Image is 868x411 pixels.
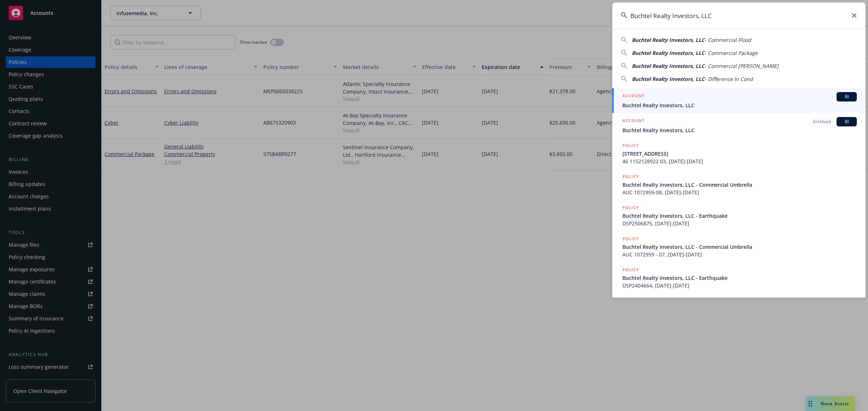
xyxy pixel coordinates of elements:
span: BI [839,118,854,125]
span: Buchtel Realty Investors, LLC [632,49,705,56]
span: DSP2506875, [DATE]-[DATE] [622,220,857,227]
input: Search... [612,3,865,29]
a: ACCOUNTBIBuchtel Realty Investors, LLC [612,88,865,113]
span: AUC 1072959 - 07, [DATE]-[DATE] [622,251,857,258]
span: Archived [813,118,831,125]
span: BI [839,94,854,100]
a: POLICYBuchtel Realty Investors, LLC - Commercial UmbrellaAUC 1072959 - 07, [DATE]-[DATE] [612,231,865,262]
a: POLICYBuchtel Realty Investors, LLC - EarthquakeDSP2404664, [DATE]-[DATE] [612,262,865,293]
span: [STREET_ADDRESS] [622,150,857,157]
h5: POLICY [622,235,639,242]
h5: ACCOUNT [622,92,644,101]
h5: POLICY [622,173,639,180]
h5: POLICY [622,204,639,211]
span: Buchtel Realty Investors, LLC [622,126,857,134]
span: Buchtel Realty Investors, LLC - Commercial Umbrella [622,243,857,251]
a: POLICY[STREET_ADDRESS]46 1152128922 03, [DATE]-[DATE] [612,138,865,169]
h5: POLICY [622,266,639,273]
span: Buchtel Realty Investors, LLC [622,101,857,109]
a: POLICYBuchtel Realty Investors, LLC - EarthquakeDSP2506875, [DATE]-[DATE] [612,200,865,231]
span: Buchtel Realty Investors, LLC - Earthquake [622,274,857,282]
span: Buchtel Realty Investors, LLC [632,62,705,69]
span: Buchtel Realty Investors, LLC [632,75,705,82]
a: POLICYBuchtel Realty Investors, LLC - Commercial UmbrellaAUC 1072959-08, [DATE]-[DATE] [612,169,865,200]
a: ACCOUNTArchivedBIBuchtel Realty Investors, LLC [612,113,865,138]
span: - Commercial Package [705,49,758,56]
span: DSP2404664, [DATE]-[DATE] [622,282,857,289]
h5: ACCOUNT [622,117,644,126]
span: - Commercial Flood [705,36,751,43]
span: Buchtel Realty Investors, LLC - Commercial Umbrella [622,181,857,189]
span: AUC 1072959-08, [DATE]-[DATE] [622,189,857,196]
span: Buchtel Realty Investors, LLC [632,36,705,43]
span: - Difference In Cond [705,75,753,82]
h5: POLICY [622,142,639,149]
span: 46 1152128922 03, [DATE]-[DATE] [622,157,857,165]
span: Buchtel Realty Investors, LLC - Earthquake [622,212,857,220]
span: - Commercial [PERSON_NAME] [705,62,779,69]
